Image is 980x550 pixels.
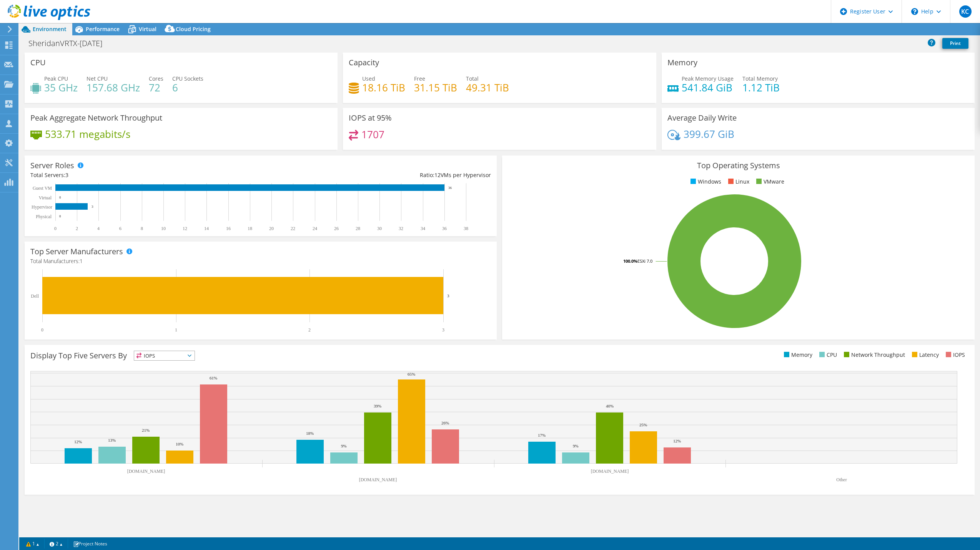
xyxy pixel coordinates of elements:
[261,171,491,179] div: Ratio: VMs per Hypervisor
[442,226,447,231] text: 36
[176,442,183,446] text: 10%
[87,75,108,82] span: Net CPU
[44,539,68,548] a: 2
[33,25,67,33] span: Environment
[30,247,123,256] h3: Top Server Manufacturers
[127,469,165,474] text: [DOMAIN_NAME]
[172,75,203,82] span: CPU Sockets
[362,83,405,92] h4: 18.16 TiB
[639,422,647,427] text: 25%
[36,214,52,219] text: Physical
[667,114,737,122] h3: Average Daily Write
[742,75,778,82] span: Total Memory
[97,226,100,231] text: 4
[31,293,39,299] text: Dell
[356,226,360,231] text: 28
[149,75,163,82] span: Cores
[442,327,444,333] text: 3
[667,58,697,67] h3: Memory
[414,75,425,82] span: Free
[817,351,837,359] li: CPU
[176,25,211,33] span: Cloud Pricing
[44,75,68,82] span: Peak CPU
[210,376,217,380] text: 61%
[45,130,130,138] h4: 533.71 megabits/s
[349,114,392,122] h3: IOPS at 95%
[910,351,939,359] li: Latency
[313,226,317,231] text: 24
[684,130,734,138] h4: 399.67 GiB
[754,177,784,186] li: VMware
[226,226,231,231] text: 16
[30,58,46,67] h3: CPU
[377,226,382,231] text: 30
[68,539,113,548] a: Project Notes
[80,257,83,265] span: 1
[119,226,121,231] text: 6
[682,75,734,82] span: Peak Memory Usage
[944,351,965,359] li: IOPS
[175,327,177,333] text: 1
[942,38,968,49] a: Print
[726,177,749,186] li: Linux
[673,439,681,443] text: 12%
[204,226,209,231] text: 14
[742,83,780,92] h4: 1.12 TiB
[689,177,721,186] li: Windows
[248,226,252,231] text: 18
[30,171,261,179] div: Total Servers:
[59,214,61,218] text: 0
[421,226,425,231] text: 34
[134,351,195,360] span: IOPS
[374,404,381,408] text: 39%
[76,226,78,231] text: 2
[341,444,347,448] text: 9%
[39,195,52,200] text: Virtual
[349,58,379,67] h3: Capacity
[149,83,163,92] h4: 72
[291,226,295,231] text: 22
[573,444,579,448] text: 9%
[44,83,78,92] h4: 35 GHz
[183,226,187,231] text: 12
[538,433,546,437] text: 17%
[959,5,972,18] span: KC
[836,477,847,482] text: Other
[448,186,452,190] text: 36
[161,226,166,231] text: 10
[623,258,637,264] tspan: 100.0%
[911,8,918,15] svg: \n
[508,161,968,170] h3: Top Operating Systems
[65,171,68,179] span: 3
[842,351,905,359] li: Network Throughput
[441,421,449,425] text: 26%
[74,439,82,444] text: 12%
[108,438,116,442] text: 13%
[591,469,629,474] text: [DOMAIN_NAME]
[466,83,509,92] h4: 49.31 TiB
[269,226,274,231] text: 20
[682,83,734,92] h4: 541.84 GiB
[32,204,52,210] text: Hypervisor
[41,327,43,333] text: 0
[414,83,457,92] h4: 31.15 TiB
[408,372,415,376] text: 65%
[30,161,74,170] h3: Server Roles
[466,75,479,82] span: Total
[87,83,140,92] h4: 157.68 GHz
[434,171,441,179] span: 12
[399,226,403,231] text: 32
[606,404,614,408] text: 40%
[54,226,57,231] text: 0
[362,75,375,82] span: Used
[447,293,449,298] text: 3
[30,257,491,265] h4: Total Manufacturers:
[33,186,52,191] text: Guest VM
[306,431,314,436] text: 18%
[59,195,61,199] text: 0
[142,428,150,432] text: 21%
[361,130,384,139] h4: 1707
[782,351,812,359] li: Memory
[30,114,162,122] h3: Peak Aggregate Network Throughput
[86,25,120,33] span: Performance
